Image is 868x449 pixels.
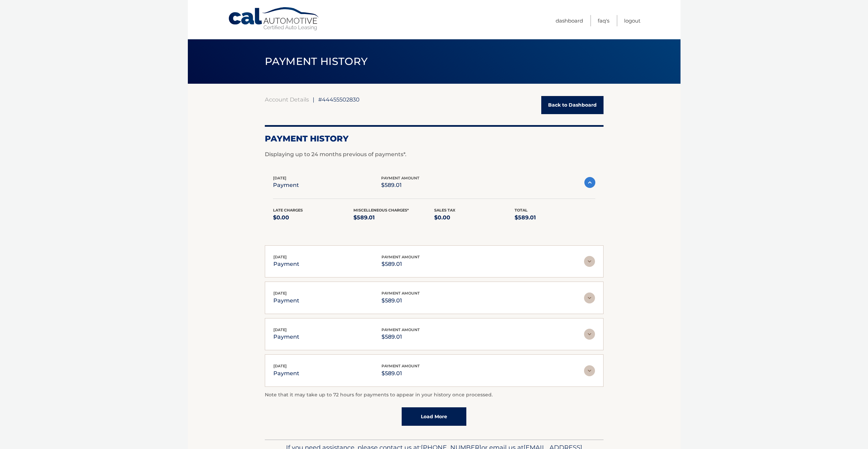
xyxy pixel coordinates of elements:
[265,96,309,103] a: Account Details
[273,208,303,213] span: Late Charges
[434,208,455,213] span: Sales Tax
[381,176,419,180] span: payment amount
[381,327,420,332] span: payment amount
[584,365,595,376] img: accordion-rest.svg
[381,364,420,368] span: payment amount
[381,296,420,305] p: $589.01
[584,256,595,267] img: accordion-rest.svg
[624,15,640,26] a: Logout
[273,180,299,190] p: payment
[318,96,360,103] span: #44455502830
[381,259,420,269] p: $589.01
[381,369,420,378] p: $589.01
[381,332,420,342] p: $589.01
[556,15,583,26] a: Dashboard
[541,96,604,114] a: Back to Dashboard
[273,213,354,222] p: $0.00
[402,407,466,426] a: Load More
[598,15,609,26] a: FAQ's
[584,329,595,340] img: accordion-rest.svg
[273,364,287,368] span: [DATE]
[515,208,528,213] span: Total
[313,96,314,103] span: |
[273,296,299,305] p: payment
[273,327,287,332] span: [DATE]
[265,391,604,399] p: Note that it may take up to 72 hours for payments to appear in your history once processed.
[228,7,320,31] a: Cal Automotive
[353,213,434,222] p: $589.01
[273,176,286,180] span: [DATE]
[273,332,299,342] p: payment
[273,369,299,378] p: payment
[265,150,604,159] p: Displaying up to 24 months previous of payments*.
[273,291,287,296] span: [DATE]
[273,259,299,269] p: payment
[353,208,409,213] span: Miscelleneous Charges*
[434,213,515,222] p: $0.00
[584,177,595,188] img: accordion-active.svg
[265,134,604,144] h2: Payment History
[273,255,287,259] span: [DATE]
[265,55,368,68] span: PAYMENT HISTORY
[381,255,420,259] span: payment amount
[515,213,595,222] p: $589.01
[381,291,420,296] span: payment amount
[584,292,595,303] img: accordion-rest.svg
[381,180,419,190] p: $589.01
